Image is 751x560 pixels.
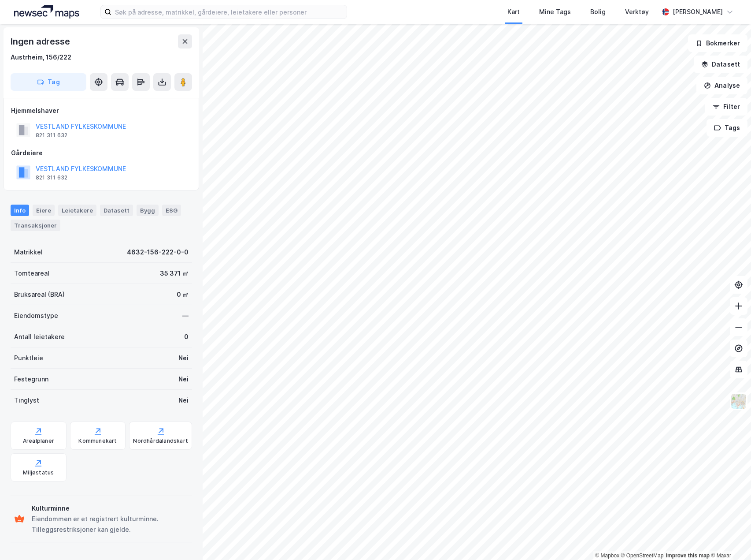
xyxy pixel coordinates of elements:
div: 821 311 632 [36,132,67,139]
div: Miljøstatus [23,469,54,476]
div: 0 ㎡ [177,289,189,300]
div: Kontrollprogram for chat [707,518,751,560]
div: 821 311 632 [36,174,67,181]
button: Filter [705,98,747,116]
div: Bruksareal (BRA) [14,289,65,300]
div: 0 [184,332,189,342]
div: Bolig [590,7,606,17]
div: Nei [178,395,189,406]
button: Tags [707,119,747,137]
div: Verktøy [625,7,649,17]
div: ESG [162,205,181,216]
div: Matrikkel [14,247,43,258]
div: Antall leietakere [14,332,65,342]
div: Leietakere [58,205,96,216]
button: Analyse [696,77,747,94]
div: 4632-156-222-0-0 [127,247,189,258]
div: Tinglyst [14,395,39,406]
img: Z [730,393,747,410]
a: Improve this map [666,553,710,559]
a: Mapbox [595,553,619,559]
div: Datasett [100,205,133,216]
div: 35 371 ㎡ [160,268,189,279]
div: Eiendommen er et registrert kulturminne. Tilleggsrestriksjoner kan gjelde. [32,514,189,535]
div: — [182,310,189,321]
button: Tag [11,73,86,91]
button: Datasett [694,56,747,73]
div: Kommunekart [78,437,117,444]
img: logo.a4113a55bc3d86da70a041830d287a7e.svg [14,5,79,19]
div: Arealplaner [23,437,54,444]
div: Kulturminne [32,503,189,514]
div: Tomteareal [14,268,49,279]
button: Bokmerker [688,34,747,52]
div: Nei [178,353,189,363]
div: Nei [178,374,189,385]
div: Eiere [33,205,55,216]
div: Gårdeiere [11,148,192,158]
div: Hjemmelshaver [11,105,192,116]
div: Festegrunn [14,374,48,385]
div: Eiendomstype [14,310,58,321]
div: Nordhårdalandskart [133,437,188,444]
div: Punktleie [14,353,43,363]
div: Austrheim, 156/222 [11,52,71,63]
iframe: Chat Widget [707,518,751,560]
div: [PERSON_NAME] [673,7,723,17]
a: OpenStreetMap [621,553,664,559]
div: Kart [507,7,520,17]
div: Mine Tags [539,7,571,17]
input: Søk på adresse, matrikkel, gårdeiere, leietakere eller personer [111,5,347,19]
div: Bygg [137,205,159,216]
div: Ingen adresse [11,34,71,49]
div: Transaksjoner [11,220,60,231]
div: Info [11,205,29,216]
